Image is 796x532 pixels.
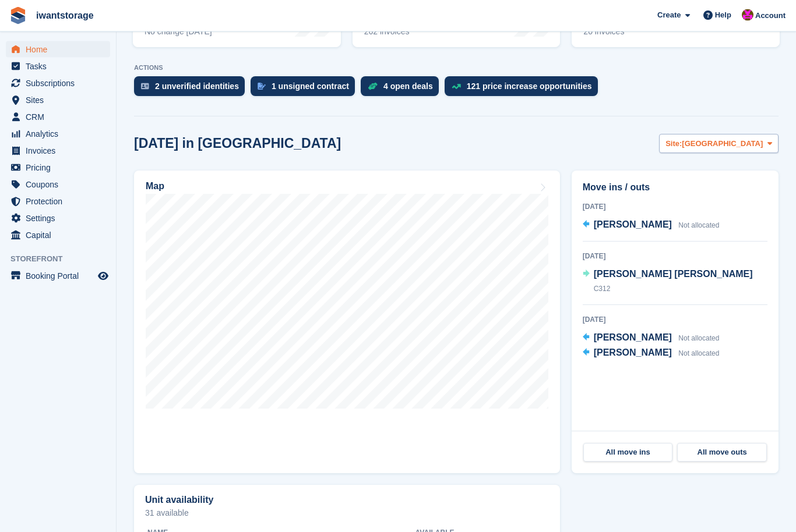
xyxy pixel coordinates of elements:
img: stora-icon-8386f47178a22dfd0bd8f6a31ec36ba5ce8667c1dd55bd0f319d3a0aa187defe.svg [9,7,27,24]
a: [PERSON_NAME] [PERSON_NAME] C312 [583,268,767,297]
h2: Move ins / outs [583,181,767,195]
div: No change [DATE] [145,27,212,37]
div: 1 unsigned contract [272,82,349,91]
span: Coupons [26,176,96,193]
a: [PERSON_NAME] Not allocated [583,218,720,233]
span: Sites [26,92,96,108]
span: Settings [26,210,96,226]
img: deal-1b604bf984904fb50ccaf53a9ad4b4a5d6e5aea283cecdc64d6e3604feb123c2.svg [368,83,378,91]
img: price_increase_opportunities-93ffe204e8149a01c8c9dc8f82e8f89637d9d84a8eef4429ea346261dce0b2c0.svg [452,84,461,90]
h2: Unit availability [145,495,213,506]
span: Tasks [26,58,96,75]
a: menu [6,126,110,142]
img: Jonathan [742,9,753,21]
a: 2 unverified identities [134,77,251,102]
span: [GEOGRAPHIC_DATA] [682,139,763,150]
a: menu [6,268,110,284]
div: [DATE] [583,315,767,325]
div: [DATE] [583,202,767,212]
div: [DATE] [583,251,767,262]
span: Help [715,9,731,21]
div: 20 invoices [583,27,667,37]
span: Analytics [26,126,96,142]
a: iwantstorage [31,6,98,25]
span: Capital [26,227,96,243]
span: Storefront [10,253,116,265]
span: C312 [594,285,611,293]
a: [PERSON_NAME] Not allocated [583,331,720,346]
a: menu [6,193,110,210]
h2: [DATE] in [GEOGRAPHIC_DATA] [134,136,341,152]
div: 121 price increase opportunities [467,82,592,91]
span: Protection [26,193,96,210]
a: menu [6,41,110,58]
p: 31 available [145,509,549,517]
span: Home [26,41,96,58]
a: All move ins [583,444,673,462]
span: Booking Portal [26,268,96,284]
span: Invoices [26,143,96,159]
a: menu [6,75,110,91]
a: 1 unsigned contract [251,77,361,102]
a: Preview store [96,269,110,283]
span: Site: [665,139,682,150]
a: All move outs [677,444,767,462]
img: contract_signature_icon-13c848040528278c33f63329250d36e43548de30e8caae1d1a13099fd9432cc5.svg [258,83,266,90]
a: Map [134,171,560,474]
span: Subscriptions [26,75,96,91]
p: ACTIONS [134,65,779,72]
a: [PERSON_NAME] Not allocated [583,346,720,361]
span: Not allocated [678,350,719,358]
a: 4 open deals [361,77,445,102]
span: CRM [26,109,96,125]
a: menu [6,227,110,243]
button: Site: [GEOGRAPHIC_DATA] [659,134,779,154]
h2: Map [146,182,164,192]
span: Account [755,10,786,22]
div: 262 invoices [364,27,459,37]
span: Not allocated [678,335,719,343]
img: verify_identity-adf6edd0f0f0b5bbfe63781bf79b02c33cf7c696d77639b501bdc392416b5a36.svg [141,83,149,90]
a: menu [6,210,110,226]
a: menu [6,109,110,125]
a: menu [6,92,110,108]
a: 121 price increase opportunities [445,77,604,102]
div: 2 unverified identities [155,82,239,91]
a: menu [6,159,110,176]
span: [PERSON_NAME] [594,348,672,358]
span: Create [657,9,681,21]
span: [PERSON_NAME] [594,220,672,230]
span: [PERSON_NAME] [PERSON_NAME] [594,269,753,279]
div: 4 open deals [383,82,433,91]
span: [PERSON_NAME] [594,333,672,343]
span: Not allocated [678,222,719,230]
span: Pricing [26,159,96,176]
a: menu [6,176,110,193]
a: menu [6,143,110,159]
a: menu [6,58,110,75]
